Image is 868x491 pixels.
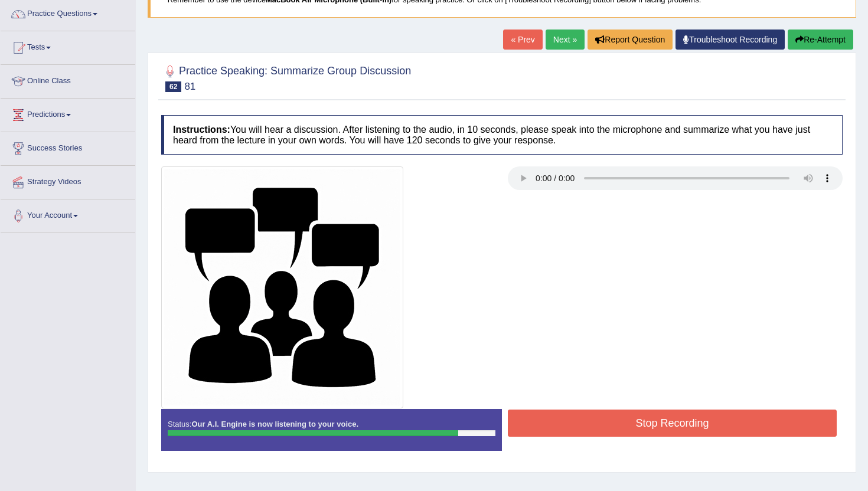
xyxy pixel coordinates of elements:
[173,125,230,135] b: Instructions:
[508,410,837,437] button: Stop Recording
[1,132,135,162] a: Success Stories
[161,63,411,92] h2: Practice Speaking: Summarize Group Discussion
[503,30,542,50] a: « Prev
[161,409,502,450] div: Status:
[588,30,673,50] button: Report Question
[676,30,785,50] a: Troubleshoot Recording
[161,115,843,155] h4: You will hear a discussion. After listening to the audio, in 10 seconds, please speak into the mi...
[788,30,853,50] button: Re-Attempt
[191,420,358,428] strong: Our A.I. Engine is now listening to your voice.
[1,166,135,195] a: Strategy Videos
[546,30,585,50] a: Next »
[1,99,135,128] a: Predictions
[1,31,135,61] a: Tests
[165,81,181,92] span: 62
[184,81,195,92] small: 81
[1,65,135,94] a: Online Class
[1,199,135,229] a: Your Account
